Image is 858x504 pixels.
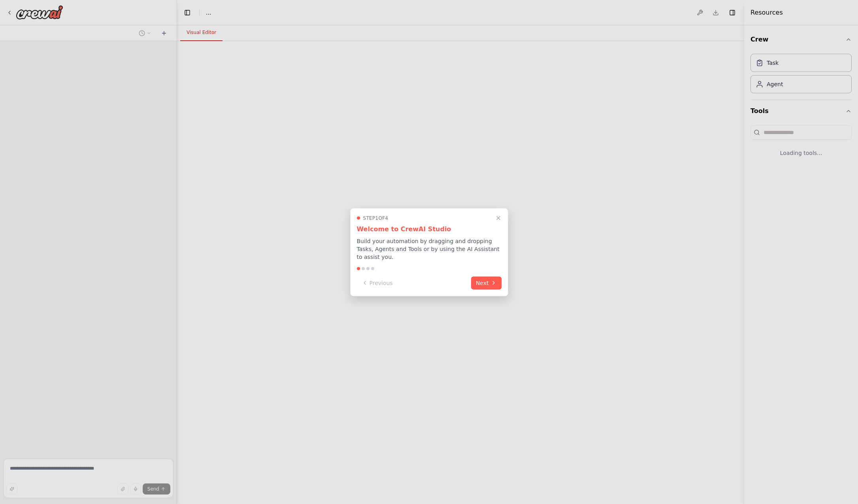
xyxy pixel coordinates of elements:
[494,213,503,223] button: Close walkthrough
[471,276,502,289] button: Next
[357,224,502,234] h3: Welcome to CrewAI Studio
[182,7,193,18] button: Hide left sidebar
[363,215,388,221] span: Step 1 of 4
[357,237,502,260] p: Build your automation by dragging and dropping Tasks, Agents and Tools or by using the AI Assista...
[357,276,398,289] button: Previous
